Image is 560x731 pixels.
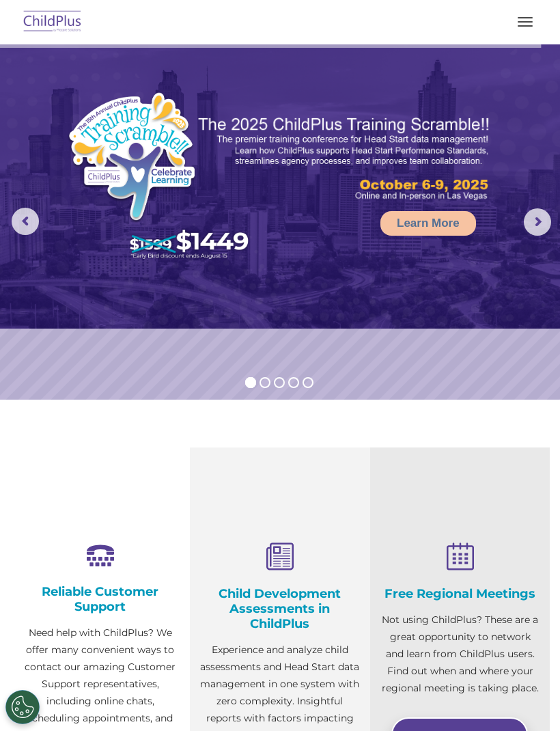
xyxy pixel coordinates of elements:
h4: Free Regional Meetings [380,586,540,601]
h4: Child Development Assessments in ChildPlus [200,586,359,631]
a: Learn More [380,211,476,236]
p: Not using ChildPlus? These are a great opportunity to network and learn from ChildPlus users. Fin... [380,611,540,697]
img: ChildPlus by Procare Solutions [20,6,85,38]
h4: Reliable Customer Support [20,584,180,614]
button: Cookies Settings [5,690,40,724]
